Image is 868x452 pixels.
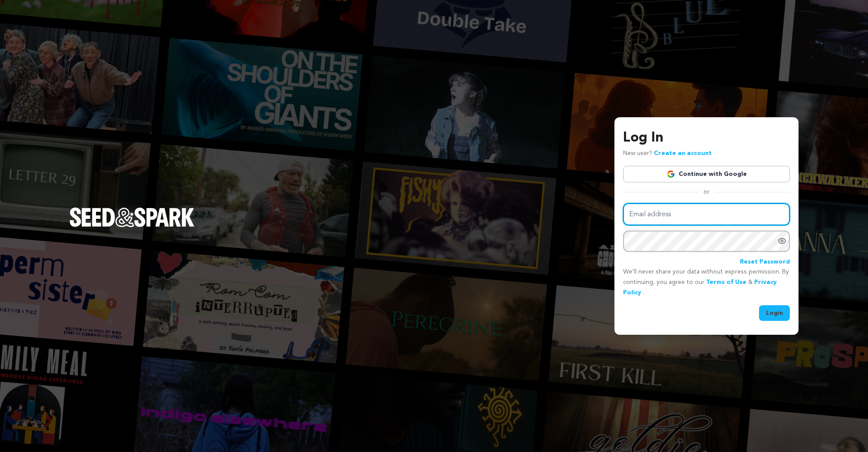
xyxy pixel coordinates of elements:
img: Seed&Spark Logo [69,208,195,227]
a: Privacy Policy [623,279,777,296]
p: We’ll never share your data without express permission. By continuing, you agree to our & . [623,267,790,298]
h3: Log In [623,128,790,148]
span: or [698,188,715,196]
button: Login [759,305,790,321]
a: Reset Password [740,257,790,267]
a: Create an account [654,150,712,156]
a: Terms of Use [706,279,746,285]
a: Continue with Google [623,166,790,182]
p: New user? [623,148,712,159]
a: Show password as plain text. Warning: this will display your password on the screen. [778,237,786,245]
input: Email address [623,203,790,225]
img: Google logo [667,170,675,178]
a: Seed&Spark Homepage [69,208,195,244]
